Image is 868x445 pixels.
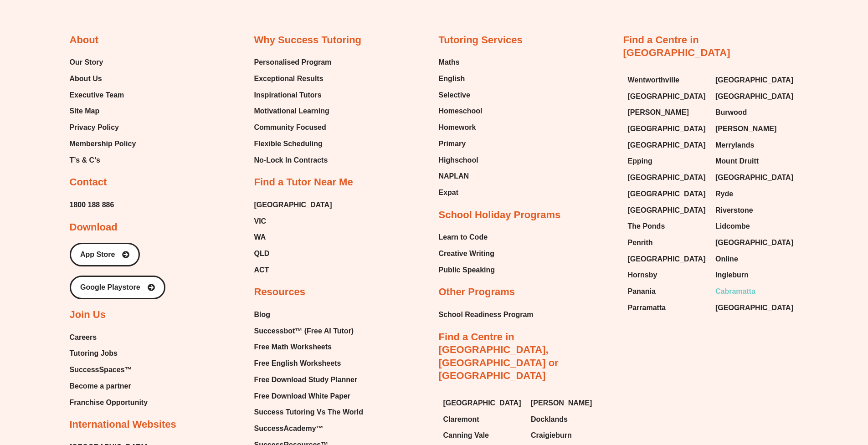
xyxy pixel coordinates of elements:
[715,122,794,136] a: [PERSON_NAME]
[439,34,523,47] h2: Tutoring Services
[254,357,341,370] span: Free English Worksheets
[628,236,707,250] a: Penrith
[628,204,707,217] a: [GEOGRAPHIC_DATA]
[628,154,707,168] a: Epping
[439,153,478,167] span: Highschool
[70,121,136,134] a: Privacy Policy
[70,308,106,322] h2: Join Us
[628,285,707,298] a: Panania
[254,198,332,212] span: [GEOGRAPHIC_DATA]
[70,363,132,377] span: SuccessSpaces™
[715,252,738,266] span: Online
[70,331,97,344] span: Careers
[443,396,522,410] a: [GEOGRAPHIC_DATA]
[254,121,332,134] a: Community Focused
[254,72,332,86] a: Exceptional Results
[715,73,794,87] a: [GEOGRAPHIC_DATA]
[254,308,363,322] a: Blog
[254,176,353,189] h2: Find a Tutor Near Me
[439,153,483,167] a: Highschool
[254,215,332,228] a: VIC
[628,285,656,298] span: Panania
[628,252,706,266] span: [GEOGRAPHIC_DATA]
[715,187,733,201] span: Ryde
[80,251,115,258] span: App Store
[70,56,136,69] a: Our Story
[254,72,324,86] span: Exceptional Results
[70,331,148,344] a: Careers
[70,104,136,118] a: Site Map
[254,247,332,261] a: QLD
[439,72,483,86] a: English
[254,373,358,387] span: Free Download Study Planner
[531,396,610,410] a: [PERSON_NAME]
[531,396,592,410] span: [PERSON_NAME]
[628,122,707,136] a: [GEOGRAPHIC_DATA]
[439,121,483,134] a: Homework
[254,389,351,403] span: Free Download White Paper
[531,413,610,426] a: Docklands
[70,363,148,377] a: SuccessSpaces™
[254,405,363,419] a: Success Tutoring Vs The World
[439,186,459,199] span: Expat
[70,221,118,234] h2: Download
[628,301,666,315] span: Parramatta
[628,236,653,250] span: Penrith
[70,88,124,102] span: Executive Team
[70,137,136,151] a: Membership Policy
[70,198,114,212] span: 1800 188 886
[70,153,100,167] span: T’s & C’s
[254,422,324,435] span: SuccessAcademy™
[70,56,103,69] span: Our Story
[715,301,793,315] span: [GEOGRAPHIC_DATA]
[715,204,753,217] span: Riverstone
[254,88,332,102] a: Inspirational Tutors
[439,104,483,118] span: Homeschool
[439,169,483,183] a: NAPLAN
[254,215,267,228] span: VIC
[628,171,707,184] a: [GEOGRAPHIC_DATA]
[254,56,332,69] a: Personalised Program
[439,72,465,86] span: English
[439,186,483,199] a: Expat
[715,285,755,298] span: Cabramatta
[439,308,534,322] span: School Readiness Program
[254,340,363,354] a: Free Math Worksheets
[254,153,332,167] a: No-Lock In Contracts
[628,220,707,233] a: The Ponds
[715,106,747,119] span: Burwood
[439,230,488,244] span: Learn to Code
[254,137,323,151] span: Flexible Scheduling
[715,73,793,87] span: [GEOGRAPHIC_DATA]
[70,72,136,86] a: About Us
[443,413,522,426] a: Claremont
[715,106,794,119] a: Burwood
[254,247,270,261] span: QLD
[628,268,707,282] a: Hornsby
[628,187,707,201] a: [GEOGRAPHIC_DATA]
[531,413,568,426] span: Docklands
[254,137,332,151] a: Flexible Scheduling
[439,286,515,299] h2: Other Programs
[628,106,707,119] a: [PERSON_NAME]
[715,154,794,168] a: Mount Druitt
[70,396,148,409] span: Franchise Opportunity
[715,154,759,168] span: Mount Druitt
[70,104,100,118] span: Site Map
[628,73,707,87] a: Wentworthville
[254,357,363,370] a: Free English Worksheets
[715,138,754,152] span: Merrylands
[628,187,706,201] span: [GEOGRAPHIC_DATA]
[70,276,165,299] a: Google Playstore
[443,429,522,442] a: Canning Vale
[254,324,354,338] span: Successbot™ (Free AI Tutor)
[712,342,868,445] iframe: Chat Widget
[439,247,494,261] span: Creative Writing
[628,252,707,266] a: [GEOGRAPHIC_DATA]
[715,252,794,266] a: Online
[715,90,793,103] span: [GEOGRAPHIC_DATA]
[70,379,131,393] span: Become a partner
[715,236,793,250] span: [GEOGRAPHIC_DATA]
